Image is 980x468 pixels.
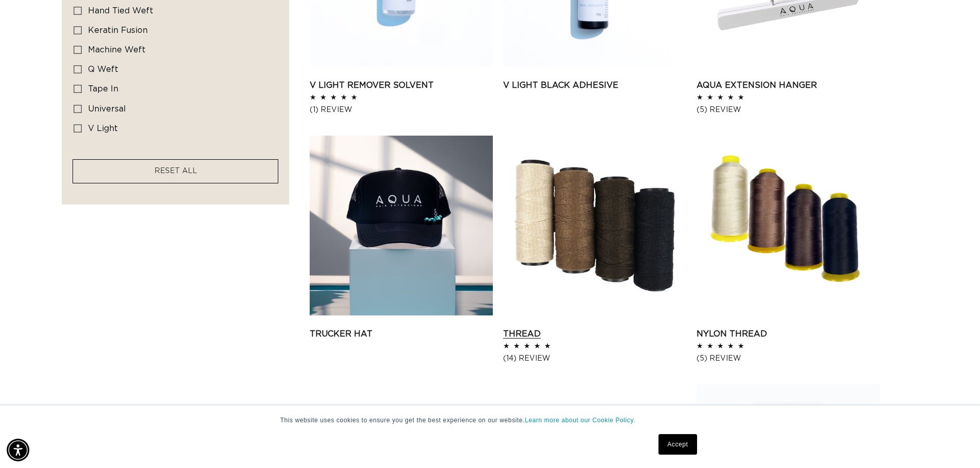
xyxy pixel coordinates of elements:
[697,79,880,91] a: AQUA Extension Hanger
[88,7,153,15] span: hand tied weft
[697,328,880,340] a: Nylon Thread
[525,417,635,424] a: Learn more about our Cookie Policy.
[280,416,700,425] p: This website uses cookies to ensure you get the best experience on our website.
[88,105,126,113] span: universal
[503,79,686,91] a: V Light Black Adhesive
[88,124,118,133] span: v light
[503,328,686,340] a: Thread
[88,65,118,73] span: q weft
[88,85,118,93] span: tape in
[154,167,197,175] span: RESET ALL
[88,46,146,54] span: machine weft
[310,328,493,340] a: Trucker Hat
[7,439,29,461] div: Accessibility Menu
[154,165,197,178] a: RESET ALL
[658,434,697,455] a: Accept
[929,419,980,468] iframe: Chat Widget
[88,26,148,34] span: keratin fusion
[310,79,493,91] a: V Light Remover Solvent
